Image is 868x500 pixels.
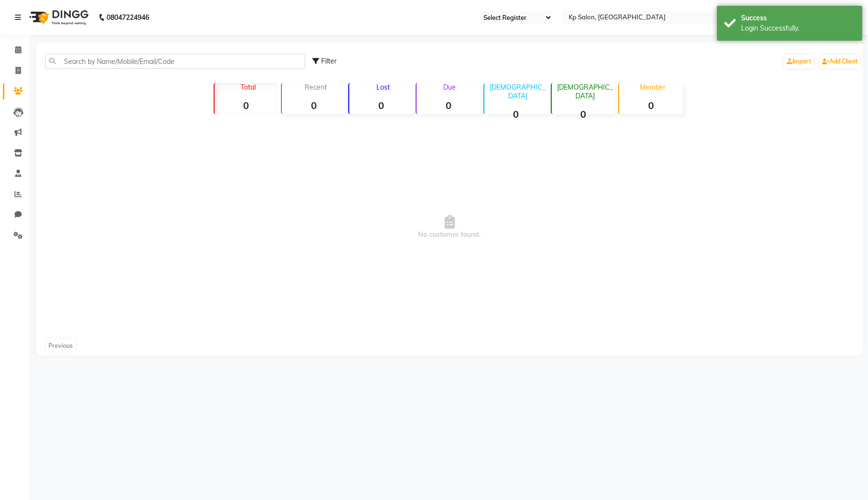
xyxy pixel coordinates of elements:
[107,4,149,31] b: 08047224946
[623,83,682,92] p: Member
[321,57,337,65] span: Filter
[741,13,855,23] div: Success
[820,55,860,68] a: Add Client
[488,83,548,100] p: [DEMOGRAPHIC_DATA]
[417,99,480,111] strong: 0
[619,99,682,111] strong: 0
[282,99,345,111] strong: 0
[484,108,548,120] strong: 0
[552,108,615,120] strong: 0
[418,83,480,92] p: Due
[556,83,615,100] p: [DEMOGRAPHIC_DATA]
[215,99,278,111] strong: 0
[784,55,814,68] a: Import
[45,54,305,69] input: Search by Name/Mobile/Email/Code
[25,4,91,31] img: logo
[741,23,855,33] div: Login Successfully.
[349,99,413,111] strong: 0
[218,83,278,92] p: Total
[286,83,345,92] p: Recent
[353,83,413,92] p: Lost
[36,118,863,336] span: No customer found.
